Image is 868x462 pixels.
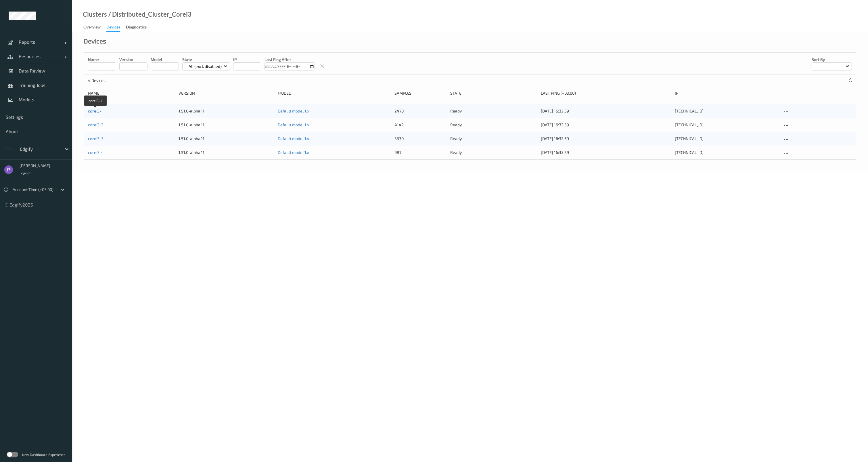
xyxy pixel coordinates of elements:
div: Model [278,90,390,96]
div: 4142 [394,122,447,128]
a: Default model 1.x [278,150,309,155]
div: 1.51.0-alpha.11 [179,122,274,128]
a: Diagnostics [126,23,152,31]
div: [DATE] 16:32:59 [541,136,671,142]
div: [DATE] 16:32:59 [541,150,671,155]
p: ready [450,108,537,114]
div: ip [675,90,779,96]
div: Last Ping (+03:00) [541,90,671,96]
p: Name [88,57,116,62]
div: 1.51.0-alpha.11 [179,136,274,142]
a: corei3-2 [88,122,104,127]
div: Devices [84,38,106,44]
div: Overview [83,24,101,31]
p: IP [233,57,261,62]
div: / Distributed_Cluster_Corei3 [107,12,191,17]
a: corei3-4 [88,150,104,155]
div: [TECHNICAL_ID] [675,136,779,142]
p: ready [450,136,537,142]
a: Default model 1.x [278,122,309,127]
div: Name [88,90,175,96]
div: Diagnostics [126,24,147,31]
p: ready [450,122,537,128]
div: 1.51.0-alpha.11 [179,108,274,114]
a: corei3-3 [88,136,104,141]
div: 987 [394,150,447,155]
div: 3330 [394,136,447,142]
p: 4 Devices [88,78,131,83]
a: Clusters [83,12,107,17]
a: corei3-1 [88,108,103,113]
p: ready [450,150,537,155]
div: 1.51.0-alpha.11 [179,150,274,155]
div: 2478 [394,108,447,114]
div: version [179,90,274,96]
a: Overview [83,23,106,31]
div: State [450,90,537,96]
div: [DATE] 16:32:59 [541,108,671,114]
p: State [182,57,230,62]
p: Sort by [812,57,852,62]
a: Devices [106,23,126,32]
a: Default model 1.x [278,136,309,141]
p: All (excl. disabled) [187,64,224,69]
p: model [151,57,179,62]
p: version [119,57,147,62]
p: Last Ping After [265,57,315,62]
div: [TECHNICAL_ID] [675,150,779,155]
div: Devices [106,24,120,32]
div: [TECHNICAL_ID] [675,108,779,114]
div: [TECHNICAL_ID] [675,122,779,128]
div: Samples [394,90,447,96]
a: Default model 1.x [278,108,309,113]
div: [DATE] 16:32:59 [541,122,671,128]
